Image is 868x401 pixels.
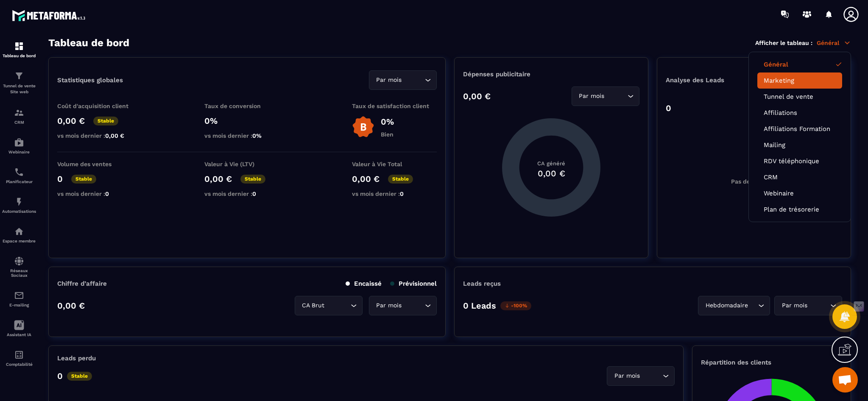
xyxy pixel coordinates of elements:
span: CA Brut [300,301,327,310]
a: Assistant IA [2,314,36,343]
p: Réseaux Sociaux [2,268,36,278]
p: 0,00 € [352,174,380,184]
p: Valeur à Vie (LTV) [204,161,289,167]
span: 0 [252,190,256,197]
span: Hebdomadaire [703,301,750,310]
div: Search for option [369,296,437,315]
a: Affiliations [764,109,836,117]
p: Taux de satisfaction client [352,103,437,109]
input: Search for option [606,92,625,101]
input: Search for option [327,301,349,310]
p: vs mois dernier : [204,190,289,197]
div: Search for option [295,296,363,315]
img: social-network [14,256,24,266]
input: Search for option [750,301,756,310]
span: Par mois [374,301,404,310]
a: RDV téléphonique [764,157,836,165]
p: Tableau de bord [2,53,36,58]
p: 0,00 € [57,116,85,126]
p: 0,00 € [57,301,85,311]
p: Planificateur [2,179,36,184]
p: Statistiques globales [57,76,123,84]
p: 0 Leads [463,301,496,311]
img: email [14,290,24,301]
p: CRM [2,120,36,125]
span: Par mois [577,92,606,101]
a: emailemailE-mailing [2,284,36,314]
p: vs mois dernier : [57,132,142,139]
p: 0 [666,103,671,113]
p: Valeur à Vie Total [352,161,437,167]
p: 0 [57,174,63,184]
a: Tunnel de vente [764,93,836,100]
p: Coût d'acquisition client [57,103,142,109]
a: Affiliations Formation [764,125,836,133]
p: Répartition des clients [701,359,842,366]
p: Leads perdu [57,354,96,362]
p: Bien [381,131,394,138]
p: vs mois dernier : [352,190,437,197]
p: Tunnel de vente Site web [2,83,36,95]
img: automations [14,137,24,148]
p: Analyse des Leads [666,76,754,84]
p: Prévisionnel [390,280,437,287]
div: Search for option [572,86,639,106]
p: Stable [388,175,413,184]
a: Webinaire [764,189,836,197]
p: 0 [57,371,63,381]
img: automations [14,197,24,207]
p: Automatisations [2,209,36,214]
a: formationformationTableau de bord [2,35,36,64]
a: Plan de trésorerie [764,206,836,213]
a: Général [764,61,836,68]
a: accountantaccountantComptabilité [2,343,36,373]
img: formation [14,108,24,118]
p: Stable [240,175,265,184]
input: Search for option [404,75,423,85]
div: Ouvrir le chat [832,367,858,393]
input: Search for option [809,301,828,310]
div: Search for option [774,296,842,315]
a: automationsautomationsWebinaire [2,131,36,161]
span: Par mois [780,301,809,310]
div: Search for option [369,70,437,90]
p: 0,00 € [463,91,491,101]
p: vs mois dernier : [204,132,289,139]
p: Général [817,39,851,47]
p: 0,00 € [204,174,232,184]
img: b-badge-o.b3b20ee6.svg [352,116,374,138]
p: vs mois dernier : [57,190,142,197]
a: formationformationCRM [2,101,36,131]
p: Assistant IA [2,332,36,337]
a: CRM [764,173,836,181]
a: formationformationTunnel de vente Site web [2,64,36,101]
p: E-mailing [2,303,36,307]
p: Comptabilité [2,362,36,367]
p: Stable [93,117,118,125]
input: Search for option [642,371,661,381]
h3: Tableau de bord [48,37,129,49]
img: scheduler [14,167,24,177]
a: social-networksocial-networkRéseaux Sociaux [2,250,36,284]
div: Search for option [607,366,675,386]
p: Stable [67,372,92,381]
input: Search for option [404,301,423,310]
p: Volume des ventes [57,161,142,167]
img: formation [14,71,24,81]
a: Marketing [764,77,836,84]
span: 0 [105,190,109,197]
img: logo [12,8,88,23]
span: 0% [252,132,262,139]
p: Dépenses publicitaire [463,70,639,78]
p: Chiffre d’affaire [57,280,107,287]
p: 0% [381,117,394,127]
p: Leads reçus [463,280,501,287]
p: Encaissé [346,280,382,287]
span: Par mois [374,75,404,85]
p: Stable [71,175,96,184]
div: Search for option [698,296,770,315]
a: automationsautomationsEspace membre [2,220,36,250]
a: schedulerschedulerPlanificateur [2,161,36,190]
span: Par mois [612,371,642,381]
p: Afficher le tableau : [755,39,812,46]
